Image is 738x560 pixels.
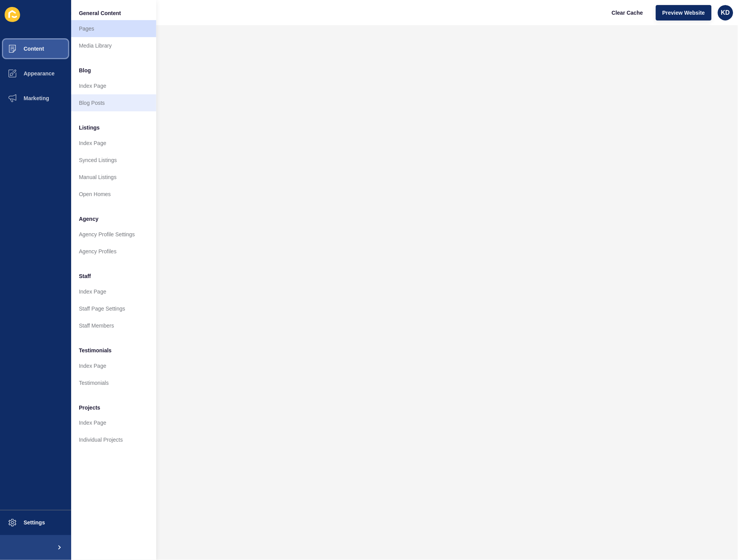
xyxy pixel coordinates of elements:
[79,272,91,280] span: Staff
[71,283,156,300] a: Index Page
[71,20,156,37] a: Pages
[79,9,121,17] span: General Content
[79,124,100,131] span: Listings
[71,357,156,374] a: Index Page
[663,9,705,17] span: Preview Website
[656,5,712,20] button: Preview Website
[71,169,156,186] a: Manual Listings
[71,300,156,317] a: Staff Page Settings
[71,94,156,111] a: Blog Posts
[612,9,643,17] span: Clear Cache
[71,77,156,94] a: Index Page
[71,152,156,169] a: Synced Listings
[71,432,156,449] a: Individual Projects
[71,415,156,432] a: Index Page
[79,67,91,74] span: Blog
[71,374,156,391] a: Testimonials
[721,9,730,17] span: KD
[71,317,156,334] a: Staff Members
[71,37,156,54] a: Media Library
[79,347,112,354] span: Testimonials
[605,5,650,20] button: Clear Cache
[71,135,156,152] a: Index Page
[71,243,156,260] a: Agency Profiles
[79,404,100,411] span: Projects
[71,186,156,203] a: Open Homes
[71,226,156,243] a: Agency Profile Settings
[79,215,99,223] span: Agency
